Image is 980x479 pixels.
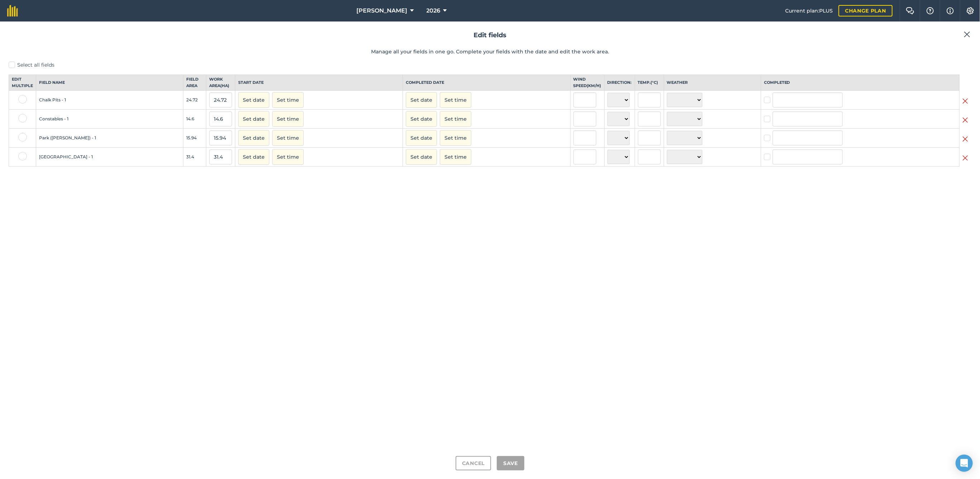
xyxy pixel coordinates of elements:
[962,116,968,124] img: svg+xml;base64,PHN2ZyB4bWxucz0iaHR0cDovL3d3dy53My5vcmcvMjAwMC9zdmciIHdpZHRoPSIyMiIgaGVpZ2h0PSIzMC...
[272,130,304,146] button: Set time
[761,75,959,91] th: Completed
[36,91,183,110] td: Chalk Pits - 1
[406,92,437,108] button: Set date
[206,75,235,91] th: Work area ( Ha )
[9,30,971,40] h2: Edit fields
[962,135,968,143] img: svg+xml;base64,PHN2ZyB4bWxucz0iaHR0cDovL3d3dy53My5vcmcvMjAwMC9zdmciIHdpZHRoPSIyMiIgaGVpZ2h0PSIzMC...
[9,61,971,69] label: Select all fields
[183,129,206,148] td: 15.94
[406,130,437,146] button: Set date
[440,149,471,165] button: Set time
[906,7,914,14] img: Two speech bubbles overlapping with the left bubble in the forefront
[183,110,206,129] td: 14.6
[456,456,491,470] button: Cancel
[947,6,954,15] img: svg+xml;base64,PHN2ZyB4bWxucz0iaHR0cDovL3d3dy53My5vcmcvMjAwMC9zdmciIHdpZHRoPSIxNyIgaGVpZ2h0PSIxNy...
[406,111,437,127] button: Set date
[36,110,183,129] td: Constables - 1
[36,148,183,167] td: [GEOGRAPHIC_DATA] - 1
[570,75,604,91] th: Wind speed ( km/h )
[440,130,471,146] button: Set time
[406,149,437,165] button: Set date
[403,75,571,91] th: Completed date
[962,97,968,105] img: svg+xml;base64,PHN2ZyB4bWxucz0iaHR0cDovL3d3dy53My5vcmcvMjAwMC9zdmciIHdpZHRoPSIyMiIgaGVpZ2h0PSIzMC...
[7,5,18,16] img: fieldmargin Logo
[635,75,664,91] th: Temp. ( ° C )
[272,149,304,165] button: Set time
[785,7,833,15] span: Current plan : PLUS
[183,91,206,110] td: 24.72
[36,129,183,148] td: Park ([PERSON_NAME]) - 1
[664,75,761,91] th: Weather
[964,30,970,39] img: svg+xml;base64,PHN2ZyB4bWxucz0iaHR0cDovL3d3dy53My5vcmcvMjAwMC9zdmciIHdpZHRoPSIyMiIgaGVpZ2h0PSIzMC...
[962,154,968,162] img: svg+xml;base64,PHN2ZyB4bWxucz0iaHR0cDovL3d3dy53My5vcmcvMjAwMC9zdmciIHdpZHRoPSIyMiIgaGVpZ2h0PSIzMC...
[427,6,441,15] span: 2026
[440,111,471,127] button: Set time
[9,48,971,56] p: Manage all your fields in one go. Complete your fields with the date and edit the work area.
[272,92,304,108] button: Set time
[36,75,183,91] th: Field name
[356,6,407,15] span: [PERSON_NAME]
[956,455,973,472] div: Open Intercom Messenger
[272,111,304,127] button: Set time
[966,7,975,14] img: A cog icon
[9,75,36,91] th: Edit multiple
[238,92,269,108] button: Set date
[926,7,935,14] img: A question mark icon
[839,5,893,16] a: Change plan
[183,75,206,91] th: Field Area
[238,111,269,127] button: Set date
[604,75,635,91] th: Direction:
[440,92,471,108] button: Set time
[497,456,524,470] button: Save
[238,130,269,146] button: Set date
[235,75,403,91] th: Start date
[238,149,269,165] button: Set date
[183,148,206,167] td: 31.4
